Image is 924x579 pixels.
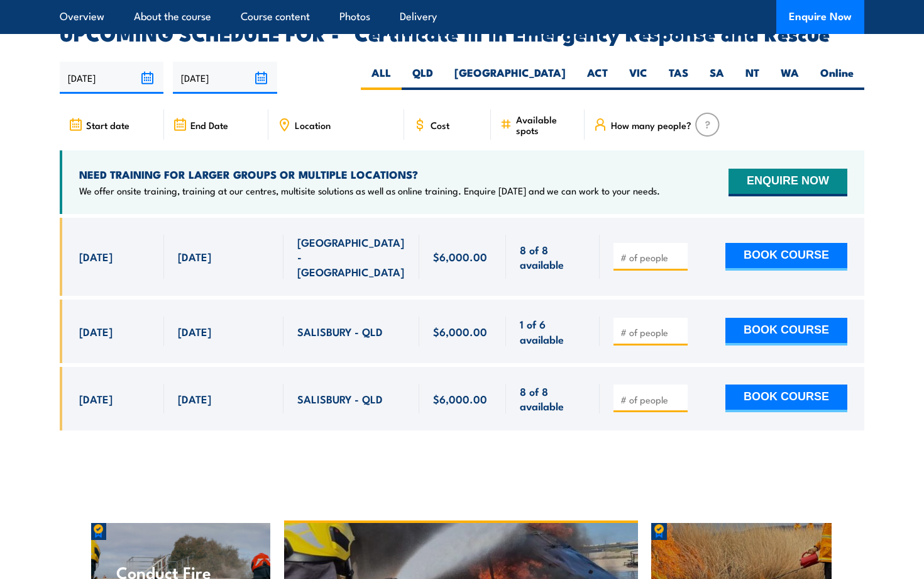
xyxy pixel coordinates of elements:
label: VIC [619,65,658,90]
span: [DATE] [79,391,113,406]
span: [DATE] [178,391,211,406]
h2: UPCOMING SCHEDULE FOR - "Certificate III in Emergency Response and Rescue" [60,24,864,42]
span: $6,000.00 [433,391,487,406]
button: BOOK COURSE [725,243,847,271]
button: BOOK COURSE [725,385,847,412]
span: 8 of 8 available [520,242,586,272]
span: 8 of 8 available [520,384,586,413]
span: 1 of 6 available [520,317,586,346]
label: SA [699,65,735,90]
span: $6,000.00 [433,249,487,264]
span: [DATE] [178,324,211,339]
span: [DATE] [79,249,113,264]
button: BOOK COURSE [725,318,847,346]
span: Start date [86,120,129,130]
span: SALISBURY - QLD [297,391,383,406]
label: [GEOGRAPHIC_DATA] [444,65,576,90]
span: How many people? [611,120,691,130]
h4: NEED TRAINING FOR LARGER GROUPS OR MULTIPLE LOCATIONS? [79,167,660,181]
input: To date [173,62,277,94]
input: # of people [620,251,683,264]
p: We offer onsite training, training at our centres, multisite solutions as well as online training... [79,184,660,197]
button: ENQUIRE NOW [729,169,847,196]
label: QLD [402,65,444,90]
label: ALL [361,65,402,90]
label: TAS [658,65,699,90]
span: [GEOGRAPHIC_DATA] - [GEOGRAPHIC_DATA] [297,235,405,279]
span: Available spots [516,114,576,135]
label: WA [770,65,810,90]
span: [DATE] [79,324,113,339]
span: Cost [431,120,449,130]
input: # of people [620,393,683,406]
span: $6,000.00 [433,324,487,339]
input: From date [60,62,163,94]
span: Location [295,120,331,130]
span: [DATE] [178,249,211,264]
span: End Date [190,120,228,130]
label: NT [735,65,770,90]
span: SALISBURY - QLD [297,324,383,339]
input: # of people [620,326,683,339]
label: Online [810,65,864,90]
label: ACT [576,65,619,90]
